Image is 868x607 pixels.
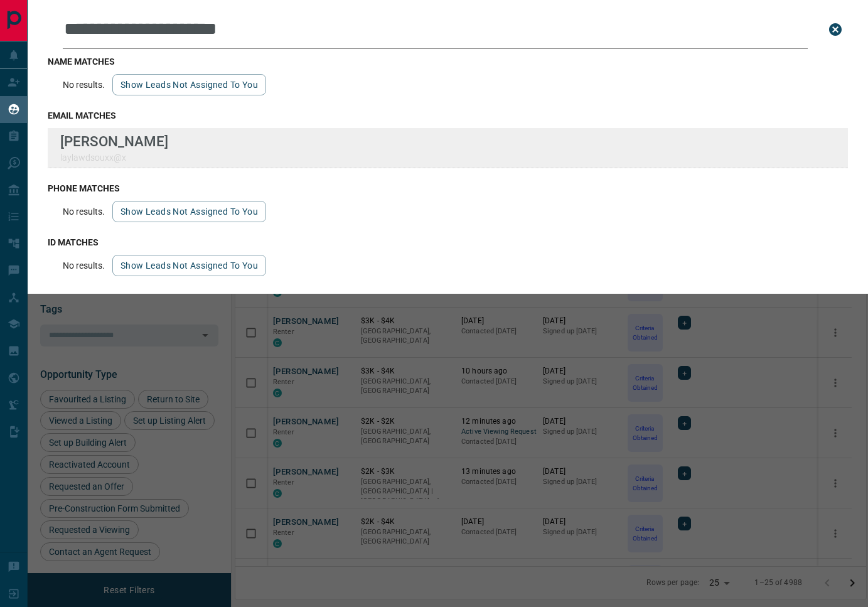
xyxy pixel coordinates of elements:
p: No results. [63,80,105,90]
button: show leads not assigned to you [112,255,266,276]
h3: email matches [48,110,848,121]
h3: id matches [48,237,848,247]
h3: name matches [48,56,848,67]
button: show leads not assigned to you [112,74,266,95]
h3: phone matches [48,183,848,193]
p: No results. [63,207,105,217]
p: laylawdsouxx@x [60,153,168,163]
p: [PERSON_NAME] [60,133,168,149]
button: close search bar [823,17,848,42]
p: No results. [63,261,105,271]
button: show leads not assigned to you [112,201,266,222]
